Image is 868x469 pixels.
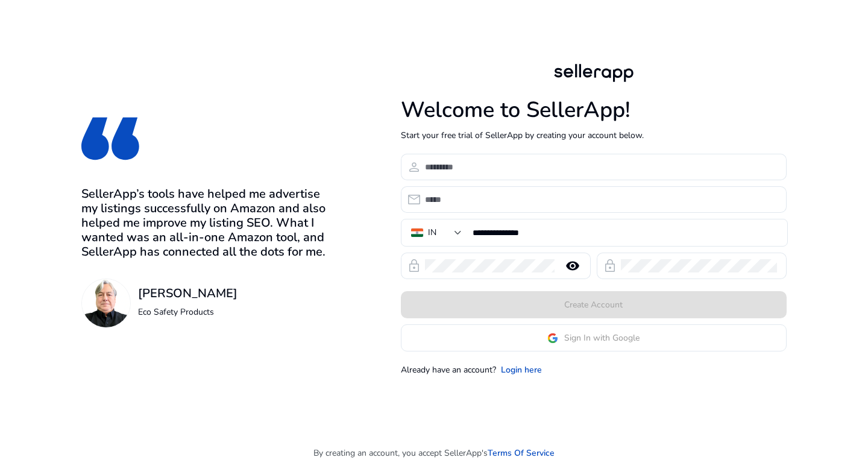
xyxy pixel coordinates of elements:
[401,97,787,123] h1: Welcome to SellerApp!
[401,129,787,142] p: Start your free trial of SellerApp by creating your account below.
[488,447,555,459] a: Terms Of Service
[81,187,339,259] h3: SellerApp’s tools have helped me advertise my listings successfully on Amazon and also helped me ...
[428,226,436,239] div: IN
[603,259,617,273] span: lock
[407,259,421,273] span: lock
[138,286,237,301] h3: [PERSON_NAME]
[407,192,421,207] span: email
[401,364,496,376] p: Already have an account?
[407,160,421,174] span: person
[138,306,237,318] p: Eco Safety Products
[558,259,587,273] mat-icon: remove_red_eye
[501,364,542,376] a: Login here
